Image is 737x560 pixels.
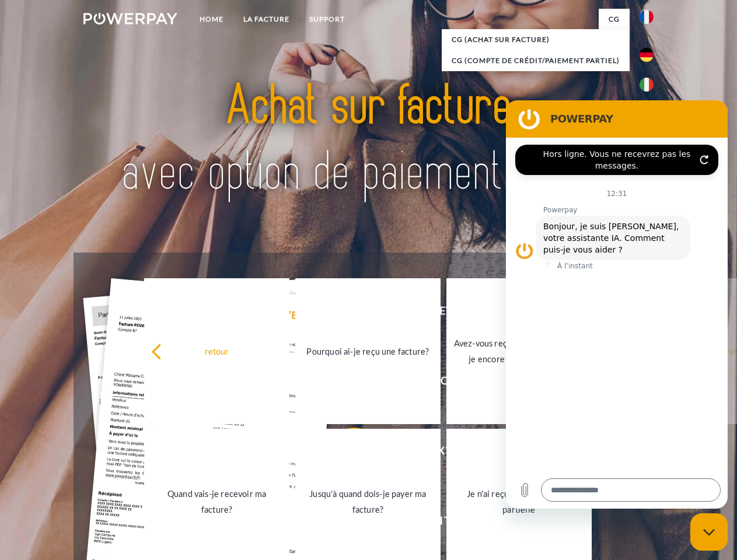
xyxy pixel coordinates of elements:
[640,10,654,24] img: fr
[302,343,434,359] div: Pourquoi ai-je reçu une facture?
[151,486,282,517] div: Quand vais-je recevoir ma facture?
[453,335,585,367] div: Avez-vous reçu mes paiements, ai-je encore un solde ouvert?
[640,78,654,92] img: it
[442,50,630,71] a: CG (Compte de crédit/paiement partiel)
[640,48,654,62] img: de
[690,513,728,551] iframe: Bouton de lancement de la fenêtre de messagerie, conversation en cours
[446,278,592,424] a: Avez-vous reçu mes paiements, ai-je encore un solde ouvert?
[190,9,233,30] a: Home
[83,13,177,24] img: logo-powerpay-white.svg
[506,100,728,509] iframe: Fenêtre de messagerie
[233,9,299,30] a: LA FACTURE
[453,486,585,517] div: Je n'ai reçu qu'une livraison partielle
[302,486,434,517] div: Jusqu'à quand dois-je payer ma facture?
[111,56,626,223] img: title-powerpay_fr.svg
[151,343,282,359] div: retour
[299,9,355,30] a: Support
[442,29,630,50] a: CG (achat sur facture)
[599,9,630,30] a: CG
